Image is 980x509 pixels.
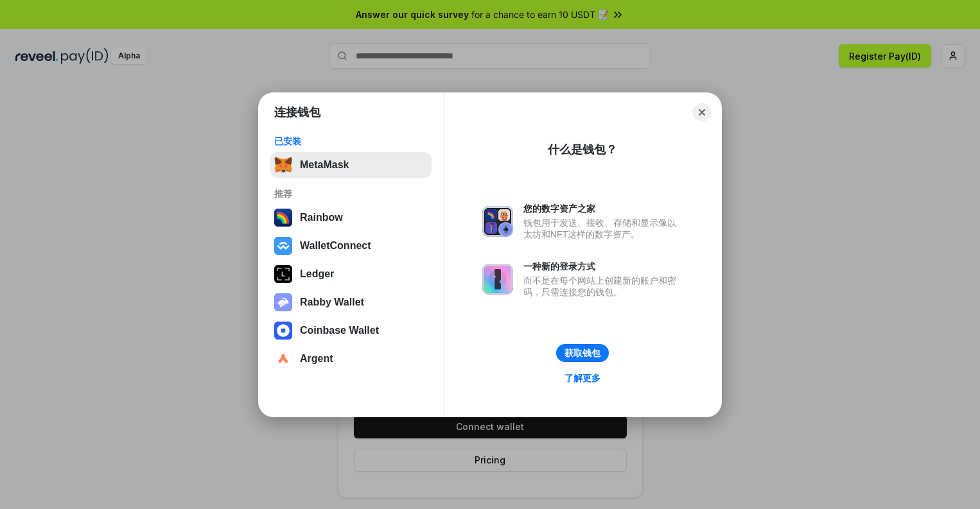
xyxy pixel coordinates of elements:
div: 了解更多 [564,372,600,384]
div: WalletConnect [300,240,371,252]
img: svg+xml,%3Csvg%20width%3D%22120%22%20height%3D%22120%22%20viewBox%3D%220%200%20120%20120%22%20fil... [274,209,292,227]
img: svg+xml,%3Csvg%20xmlns%3D%22http%3A%2F%2Fwww.w3.org%2F2000%2Fsvg%22%20fill%3D%22none%22%20viewBox... [482,206,513,237]
img: svg+xml,%3Csvg%20xmlns%3D%22http%3A%2F%2Fwww.w3.org%2F2000%2Fsvg%22%20fill%3D%22none%22%20viewBox... [482,264,513,295]
button: MetaMask [270,152,432,178]
div: 您的数字资产之家 [523,203,683,214]
button: Argent [270,346,432,372]
img: svg+xml,%3Csvg%20xmlns%3D%22http%3A%2F%2Fwww.w3.org%2F2000%2Fsvg%22%20width%3D%2228%22%20height%3... [274,265,292,283]
button: Rainbow [270,205,432,230]
div: 而不是在每个网站上创建新的账户和密码，只需连接您的钱包。 [523,275,683,298]
div: Rainbow [300,212,343,223]
img: svg+xml,%3Csvg%20width%3D%2228%22%20height%3D%2228%22%20viewBox%3D%220%200%2028%2028%22%20fill%3D... [274,237,292,255]
button: Coinbase Wallet [270,318,432,343]
img: svg+xml,%3Csvg%20width%3D%2228%22%20height%3D%2228%22%20viewBox%3D%220%200%2028%2028%22%20fill%3D... [274,350,292,368]
div: 获取钱包 [564,347,600,359]
div: Rabby Wallet [300,297,364,308]
button: Close [693,103,711,121]
div: 什么是钱包？ [548,142,617,157]
div: Ledger [300,268,334,280]
div: Coinbase Wallet [300,325,379,336]
div: 钱包用于发送、接收、存储和显示像以太坊和NFT这样的数字资产。 [523,217,683,240]
button: WalletConnect [270,233,432,259]
h1: 连接钱包 [274,105,320,120]
img: svg+xml,%3Csvg%20fill%3D%22none%22%20height%3D%2233%22%20viewBox%3D%220%200%2035%2033%22%20width%... [274,156,292,174]
button: Rabby Wallet [270,289,432,315]
div: 推荐 [274,188,428,200]
div: Argent [300,353,333,365]
div: 一种新的登录方式 [523,261,683,272]
img: svg+xml,%3Csvg%20xmlns%3D%22http%3A%2F%2Fwww.w3.org%2F2000%2Fsvg%22%20fill%3D%22none%22%20viewBox... [274,293,292,311]
button: Ledger [270,261,432,287]
div: 已安装 [274,135,428,147]
div: MetaMask [300,159,349,171]
a: 了解更多 [557,370,608,386]
button: 获取钱包 [556,344,609,362]
img: svg+xml,%3Csvg%20width%3D%2228%22%20height%3D%2228%22%20viewBox%3D%220%200%2028%2028%22%20fill%3D... [274,322,292,340]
